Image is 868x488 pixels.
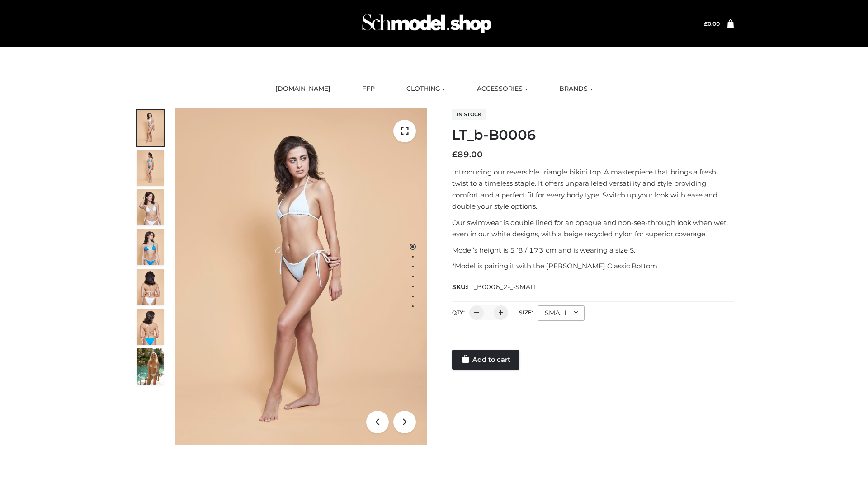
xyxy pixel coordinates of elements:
[355,79,382,99] a: FFP
[538,305,585,321] div: SMALL
[452,260,734,272] p: *Model is pairing it with the [PERSON_NAME] Classic Bottom
[269,79,337,99] a: [DOMAIN_NAME]
[175,108,427,445] img: ArielClassicBikiniTop_CloudNine_AzureSky_OW114ECO_1
[552,79,599,99] a: BRANDS
[704,20,708,27] span: £
[452,150,458,160] span: £
[704,20,720,27] a: £0.00
[137,229,164,265] img: ArielClassicBikiniTop_CloudNine_AzureSky_OW114ECO_4-scaled.jpg
[137,110,164,146] img: ArielClassicBikiniTop_CloudNine_AzureSky_OW114ECO_1-scaled.jpg
[137,150,164,186] img: ArielClassicBikiniTop_CloudNine_AzureSky_OW114ECO_2-scaled.jpg
[704,20,720,27] bdi: 0.00
[452,350,519,370] a: Add to cart
[470,79,534,99] a: ACCESSORIES
[359,6,495,42] img: Schmodel Admin 964
[452,309,465,316] label: QTY:
[452,217,734,240] p: Our swimwear is double lined for an opaque and non-see-through look when wet, even in our white d...
[467,283,538,291] span: LT_B0006_2-_-SMALL
[452,150,483,160] bdi: 89.00
[452,127,734,143] h1: LT_b-B0006
[400,79,452,99] a: CLOTHING
[137,348,164,385] img: Arieltop_CloudNine_AzureSky2.jpg
[137,189,164,225] img: ArielClassicBikiniTop_CloudNine_AzureSky_OW114ECO_3-scaled.jpg
[452,244,734,256] p: Model’s height is 5 ‘8 / 173 cm and is wearing a size S.
[519,309,533,316] label: Size:
[452,109,486,120] span: In stock
[452,282,538,292] span: SKU:
[137,309,164,345] img: ArielClassicBikiniTop_CloudNine_AzureSky_OW114ECO_8-scaled.jpg
[137,269,164,305] img: ArielClassicBikiniTop_CloudNine_AzureSky_OW114ECO_7-scaled.jpg
[452,166,734,212] p: Introducing our reversible triangle bikini top. A masterpiece that brings a fresh twist to a time...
